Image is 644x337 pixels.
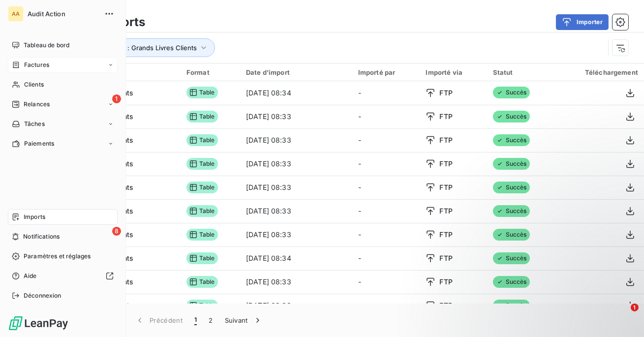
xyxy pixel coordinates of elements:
button: Suivant [219,310,269,331]
button: 2 [203,310,218,331]
span: Table [186,158,218,170]
span: Imports [24,213,45,221]
span: Table [186,87,218,98]
td: - [352,223,420,246]
iframe: Intercom live chat [611,304,634,327]
span: 1 [631,304,639,311]
button: 1 [188,310,203,331]
span: Paramètres et réglages [24,252,91,261]
span: Audit Action [28,10,98,18]
a: Aide [8,268,118,284]
td: - [352,152,420,176]
span: Table [186,252,218,264]
span: Tâches [24,120,45,128]
span: Déconnexion [24,291,61,300]
span: Relances [24,100,50,109]
span: Type d’import : Grands Livres Clients [84,44,197,52]
img: Logo LeanPay [8,315,69,331]
div: Statut [493,68,549,76]
span: Tableau de bord [24,41,69,50]
span: Succès [493,111,530,123]
span: Table [186,300,218,311]
span: Clients [24,80,44,89]
td: - [352,81,420,105]
span: FTP [439,230,452,240]
td: [DATE] 08:33 [240,270,352,294]
div: Importé via [426,68,481,76]
td: [DATE] 08:33 [240,199,352,223]
span: Table [186,182,218,193]
span: Aide [24,272,37,280]
span: FTP [439,277,452,287]
button: Précédent [129,310,188,331]
span: Succès [493,205,530,217]
td: [DATE] 08:33 [240,152,352,176]
button: Importer [556,14,609,30]
span: FTP [439,135,452,145]
button: Type d’import : Grands Livres Clients [70,38,215,57]
td: [DATE] 08:34 [240,81,352,105]
span: FTP [439,183,452,192]
div: Téléchargement [560,68,638,76]
td: [DATE] 08:33 [240,105,352,128]
td: [DATE] 08:34 [240,246,352,270]
span: FTP [439,253,452,263]
td: [DATE] 08:33 [240,294,352,317]
span: Succès [493,87,530,98]
td: - [352,105,420,128]
td: [DATE] 08:33 [240,223,352,246]
span: FTP [439,88,452,98]
td: - [352,294,420,317]
div: Importé par [358,68,414,76]
div: AA [8,6,24,22]
span: 8 [112,227,121,236]
div: Format [186,68,234,76]
td: - [352,176,420,199]
span: FTP [439,301,452,310]
iframe: Intercom notifications message [447,242,644,310]
span: Paiements [24,139,54,148]
span: Succès [493,182,530,193]
span: Table [186,229,218,241]
td: - [352,128,420,152]
span: Succès [493,158,530,170]
span: FTP [439,159,452,169]
span: Succès [493,134,530,146]
span: Table [186,276,218,288]
td: - [352,199,420,223]
span: Succès [493,229,530,241]
span: FTP [439,112,452,122]
span: Table [186,111,218,123]
span: 1 [194,315,197,325]
span: Table [186,134,218,146]
td: [DATE] 08:33 [240,128,352,152]
span: Factures [24,61,49,69]
div: Date d’import [246,68,346,76]
td: - [352,270,420,294]
span: Table [186,205,218,217]
td: [DATE] 08:33 [240,176,352,199]
span: 1 [112,94,121,103]
td: - [352,246,420,270]
span: FTP [439,206,452,216]
span: Notifications [23,232,60,241]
